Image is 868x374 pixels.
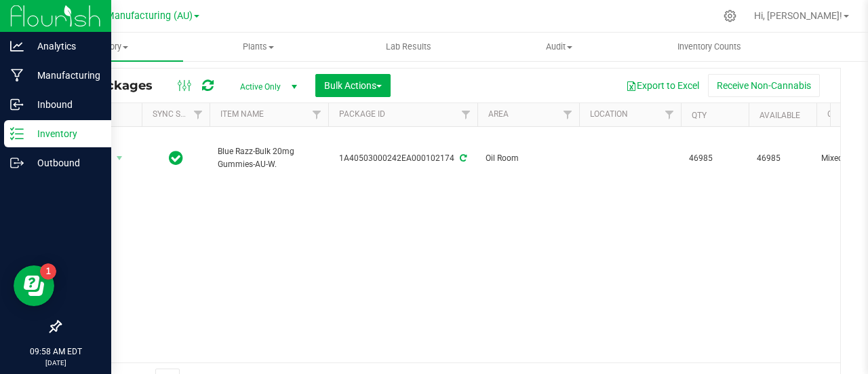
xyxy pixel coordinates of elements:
[10,127,24,141] inline-svg: Inventory
[169,149,183,168] span: In Sync
[10,98,24,111] inline-svg: Inbound
[486,152,571,165] span: Oil Room
[10,39,24,53] inline-svg: Analytics
[590,109,628,119] a: Location
[153,109,205,119] a: Sync Status
[634,33,785,61] a: Inventory Counts
[111,149,128,168] span: select
[24,96,105,113] p: Inbound
[24,126,105,142] p: Inventory
[306,103,328,126] a: Filter
[183,33,334,61] a: Plants
[617,74,708,97] button: Export to Excel
[658,103,681,126] a: Filter
[6,345,105,358] p: 09:58 AM EDT
[692,111,707,120] a: Qty
[10,156,24,170] inline-svg: Outbound
[557,103,579,126] a: Filter
[78,10,193,22] span: Stash Manufacturing (AU)
[659,41,759,53] span: Inventory Counts
[24,67,105,83] p: Manufacturing
[14,265,54,306] iframe: Resource center
[326,152,479,165] div: 1A40503000242EA000102174
[334,33,484,61] a: Lab Results
[458,153,467,163] span: Sync from Compliance System
[757,152,808,165] span: 46985
[40,263,56,280] iframe: Resource center unread badge
[24,38,105,54] p: Analytics
[708,74,820,97] button: Receive Non-Cannabis
[187,103,210,126] a: Filter
[339,109,385,119] a: Package ID
[184,41,333,53] span: Plants
[24,155,105,171] p: Outbound
[71,78,166,93] span: All Packages
[689,152,741,165] span: 46985
[324,80,382,91] span: Bulk Actions
[759,111,800,120] a: Available
[218,145,320,171] span: Blue Razz-Bulk 20mg Gummies-AU-W.
[10,69,24,82] inline-svg: Manufacturing
[455,103,477,126] a: Filter
[722,10,738,22] div: Manage settings
[6,358,105,368] p: [DATE]
[315,74,391,97] button: Bulk Actions
[484,41,633,53] span: Audit
[484,33,634,61] a: Audit
[754,10,842,21] span: Hi, [PERSON_NAME]!
[488,109,509,119] a: Area
[220,109,264,119] a: Item Name
[368,41,450,53] span: Lab Results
